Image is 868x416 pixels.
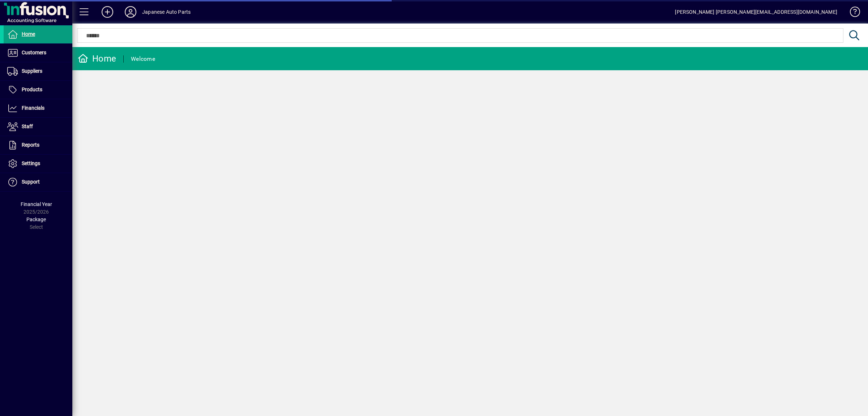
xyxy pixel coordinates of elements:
[844,1,859,25] a: Knowledge Base
[4,118,72,136] a: Staff
[4,173,72,191] a: Support
[26,217,46,222] span: Package
[22,179,40,185] span: Support
[22,68,42,74] span: Suppliers
[4,62,72,80] a: Suppliers
[4,155,72,173] a: Settings
[96,5,119,18] button: Add
[131,53,155,65] div: Welcome
[4,136,72,154] a: Reports
[4,99,72,117] a: Financials
[22,123,33,129] span: Staff
[21,201,52,207] span: Financial Year
[4,44,72,62] a: Customers
[22,50,46,55] span: Customers
[78,53,116,64] div: Home
[4,81,72,99] a: Products
[142,6,191,18] div: Japanese Auto Parts
[22,31,35,37] span: Home
[22,160,40,166] span: Settings
[675,6,837,18] div: [PERSON_NAME] [PERSON_NAME][EMAIL_ADDRESS][DOMAIN_NAME]
[22,105,44,111] span: Financials
[22,142,39,148] span: Reports
[119,5,142,18] button: Profile
[22,87,42,92] span: Products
